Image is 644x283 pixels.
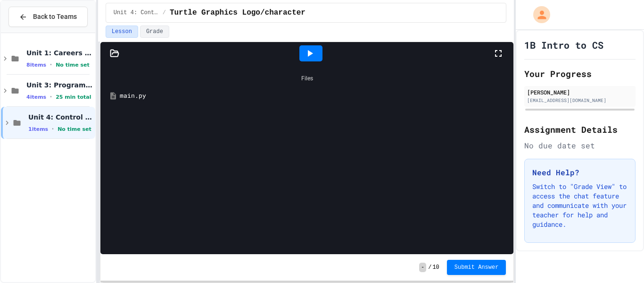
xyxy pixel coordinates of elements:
span: • [50,61,52,69]
span: 10 [432,264,439,271]
span: - [419,263,426,272]
span: 8 items [26,62,46,68]
div: My Account [523,4,553,26]
div: No due date set [524,140,636,151]
span: / [163,9,166,17]
span: No time set [56,62,90,68]
div: [EMAIL_ADDRESS][DOMAIN_NAME] [527,97,633,104]
span: Turtle Graphics Logo/character [170,7,305,18]
h1: 1B Intro to CS [524,38,603,51]
span: / [428,264,431,271]
p: Switch to "Grade View" to access the chat feature and communicate with your teacher for help and ... [532,182,627,229]
span: 1 items [28,126,48,132]
button: Submit Answer [447,260,506,275]
span: Unit 3: Programming Fundamentals [26,81,93,89]
span: 4 items [26,94,46,100]
span: • [52,125,54,133]
span: • [50,93,52,101]
span: Submit Answer [454,264,499,271]
span: Unit 4: Control Structures [114,9,159,17]
span: No time set [58,126,91,132]
div: [PERSON_NAME] [527,88,633,96]
h3: Need Help? [532,167,627,178]
span: Unit 1: Careers & Professionalism [26,49,93,57]
div: Files [105,69,509,87]
button: Back to Teams [8,7,88,27]
div: main.py [120,91,508,101]
button: Lesson [106,26,138,38]
h2: Your Progress [524,67,636,80]
button: Grade [140,26,169,38]
span: Unit 4: Control Structures [28,113,93,121]
span: Back to Teams [33,12,77,22]
span: 25 min total [56,94,91,100]
h2: Assignment Details [524,123,636,136]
